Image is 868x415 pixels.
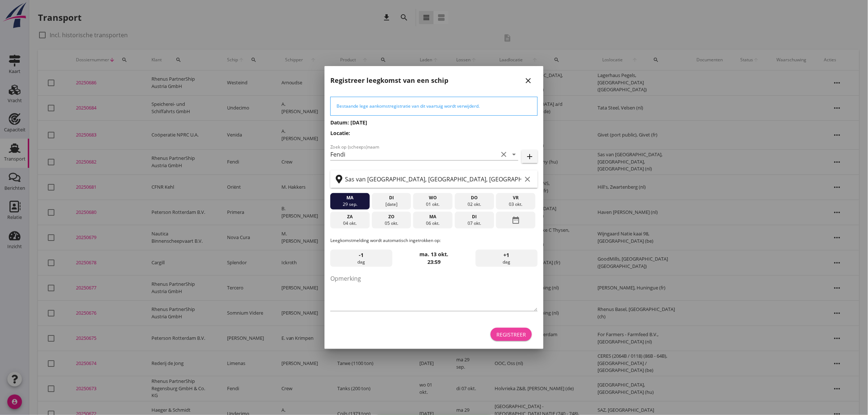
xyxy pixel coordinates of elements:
strong: 23:59 [427,258,441,265]
div: 02 okt. [457,201,492,208]
div: do [457,195,492,201]
i: date_range [511,214,520,227]
span: -1 [359,251,364,259]
strong: ma. 13 okt. [420,251,449,258]
div: 06 okt. [415,220,451,227]
p: Leegkomstmelding wordt automatisch ingetrokken op: [330,237,538,244]
div: 03 okt. [498,201,534,208]
input: Zoek op terminal of plaats [345,173,522,185]
div: di [457,214,492,220]
textarea: Opmerking [330,273,538,311]
div: za [332,214,368,220]
div: Bestaande lege aankomstregistratie van dit vaartuig wordt verwijderd. [337,103,531,109]
i: clear [499,150,508,159]
i: arrow_drop_down [510,150,518,159]
span: +1 [504,251,510,259]
div: dag [330,250,392,267]
i: add [525,152,534,161]
div: vr [498,195,534,201]
h3: Datum: [DATE] [330,119,538,126]
div: wo [415,195,451,201]
div: 07 okt. [457,220,492,227]
div: ma [415,214,451,220]
div: 01 okt. [415,201,451,208]
div: dag [476,250,538,267]
div: 29 sep. [332,201,368,208]
div: ma [332,195,368,201]
div: Registreer [496,331,526,338]
h3: Locatie: [330,129,538,137]
div: [DATE] [373,201,409,208]
input: Zoek op (scheeps)naam [330,149,498,160]
button: Registreer [491,328,532,341]
i: close [524,76,533,85]
div: 04 okt. [332,220,368,227]
div: 05 okt. [373,220,409,227]
div: di [373,195,409,201]
div: zo [373,214,409,220]
i: clear [523,175,532,184]
h2: Registreer leegkomst van een schip [330,76,448,85]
